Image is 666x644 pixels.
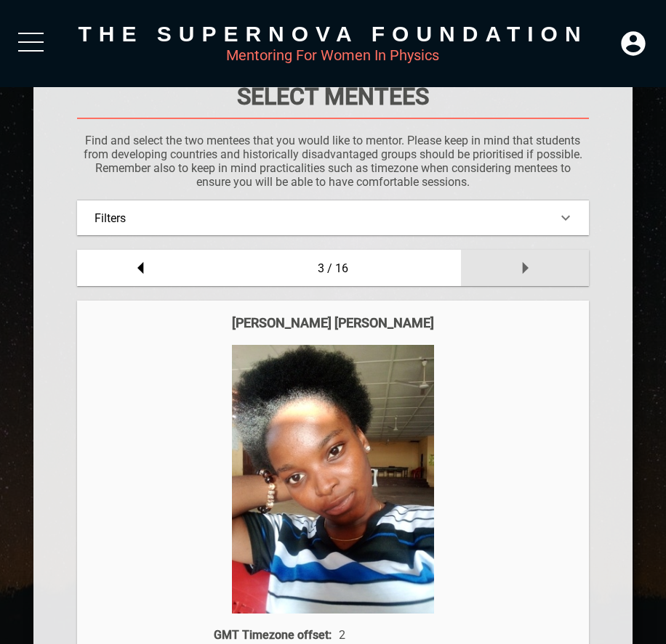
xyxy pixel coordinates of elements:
[92,628,335,642] div: GMT Timezone offset:
[335,628,575,642] div: 2
[77,134,589,189] p: Find and select the two mentees that you would like to mentor. Please keep in mind that students ...
[77,83,589,110] h1: Select Mentees
[92,315,574,330] div: [PERSON_NAME] [PERSON_NAME]
[33,46,633,64] div: Mentoring For Women In Physics
[77,200,589,235] div: Filters
[95,211,571,225] div: Filters
[33,22,633,46] div: The Supernova Foundation
[205,250,461,286] div: 3 / 16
